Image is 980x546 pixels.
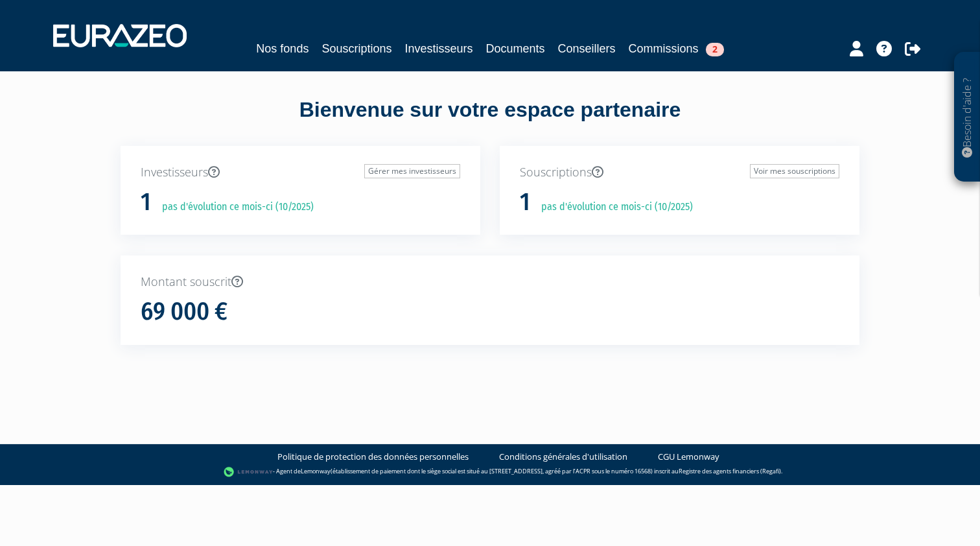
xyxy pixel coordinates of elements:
a: Investisseurs [404,40,472,58]
h1: 1 [520,189,530,216]
p: Souscriptions [520,164,839,181]
img: logo-lemonway.png [224,466,274,479]
a: Lemonway [301,467,331,475]
span: 2 [706,43,724,56]
a: Registre des agents financiers (Regafi) [679,467,781,475]
div: - Agent de (établissement de paiement dont le siège social est situé au [STREET_ADDRESS], agréé p... [13,466,967,479]
a: Commissions2 [629,40,724,58]
h1: 69 000 € [141,298,227,326]
a: Conseillers [558,40,616,58]
a: Politique de protection des données personnelles [277,451,469,463]
a: Souscriptions [321,40,391,58]
p: pas d'évolution ce mois-ci (10/2025) [153,200,314,215]
p: Montant souscrit [141,274,839,291]
p: pas d'évolution ce mois-ci (10/2025) [532,200,693,215]
a: Gérer mes investisseurs [364,164,460,178]
a: Documents [486,40,545,58]
a: Nos fonds [256,40,309,58]
a: Voir mes souscriptions [750,164,839,178]
img: 1732889491-logotype_eurazeo_blanc_rvb.png [53,24,187,47]
p: Besoin d'aide ? [960,59,975,176]
h1: 1 [141,189,151,216]
a: Conditions générales d'utilisation [499,451,627,463]
a: CGU Lemonway [658,451,719,463]
p: Investisseurs [141,164,460,181]
div: Bienvenue sur votre espace partenaire [111,95,869,146]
